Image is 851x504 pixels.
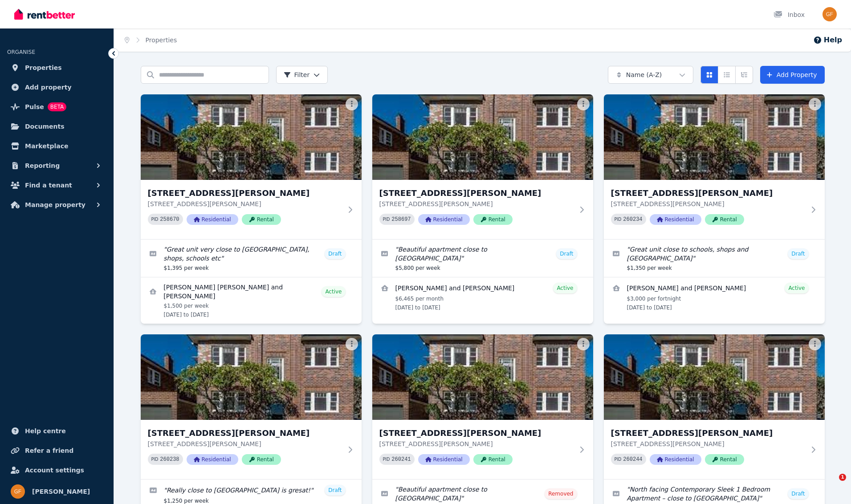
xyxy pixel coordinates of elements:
a: unit 2/81 Blair Street, North Bondi[STREET_ADDRESS][PERSON_NAME][STREET_ADDRESS][PERSON_NAME]PID ... [372,94,593,239]
h3: [STREET_ADDRESS][PERSON_NAME] [148,427,342,439]
small: PID [615,217,622,222]
a: unit 1/81 Blair Street, North Bondi[STREET_ADDRESS][PERSON_NAME][STREET_ADDRESS][PERSON_NAME]PID ... [141,94,362,239]
h3: [STREET_ADDRESS][PERSON_NAME] [611,427,805,439]
button: More options [577,338,590,350]
p: [STREET_ADDRESS][PERSON_NAME] [379,439,574,448]
a: unit 4/81 Blair Street, North Bondi[STREET_ADDRESS][PERSON_NAME][STREET_ADDRESS][PERSON_NAME]PID ... [141,334,362,479]
div: Inbox [774,10,805,19]
span: Filter [284,70,310,79]
img: RentBetter [14,8,75,21]
span: [PERSON_NAME] [32,486,90,497]
span: Help centre [25,426,66,436]
span: Residential [187,454,238,465]
a: Documents [7,118,106,135]
a: unit 5/81 Blair Street, North Bondi[STREET_ADDRESS][PERSON_NAME][STREET_ADDRESS][PERSON_NAME]PID ... [372,334,593,479]
button: More options [809,98,821,110]
button: Reporting [7,157,106,175]
span: Manage property [25,199,86,210]
a: unit 3/81 Blair Street, North Bondi[STREET_ADDRESS][PERSON_NAME][STREET_ADDRESS][PERSON_NAME]PID ... [604,94,825,239]
div: View options [700,66,753,84]
button: More options [346,98,358,110]
code: 258670 [160,216,179,223]
small: PID [383,457,390,462]
img: unit 4/81 Blair Street, North Bondi [141,334,362,420]
small: PID [151,457,159,462]
button: Help [813,35,842,45]
img: unit 1/81 Blair Street, North Bondi [141,94,362,180]
span: Rental [705,214,744,225]
span: Pulse [25,102,44,112]
span: BETA [48,102,66,111]
span: Add property [25,82,72,93]
code: 260238 [160,456,179,463]
iframe: Intercom live chat [821,474,842,495]
a: Add property [7,78,106,96]
a: Edit listing: Great unit very close to Bondi Beach, shops, schools etc [141,240,362,277]
span: Rental [473,454,513,465]
span: Residential [418,214,470,225]
code: 260241 [391,456,411,463]
span: ORGANISE [7,49,35,55]
a: unit 6/81 Blair Street, North Bondi[STREET_ADDRESS][PERSON_NAME][STREET_ADDRESS][PERSON_NAME]PID ... [604,334,825,479]
button: More options [809,338,821,350]
span: Documents [25,121,65,132]
button: Filter [276,66,328,84]
button: Expanded list view [735,66,753,84]
small: PID [615,457,622,462]
a: Properties [146,37,177,44]
p: [STREET_ADDRESS][PERSON_NAME] [148,439,342,448]
code: 260244 [623,456,642,463]
p: [STREET_ADDRESS][PERSON_NAME] [611,439,805,448]
button: Name (A-Z) [608,66,693,84]
a: Properties [7,59,106,77]
small: PID [151,217,159,222]
a: Help centre [7,422,106,440]
a: Add Property [760,66,825,84]
span: Refer a friend [25,445,73,456]
h3: [STREET_ADDRESS][PERSON_NAME] [611,187,805,199]
span: Residential [418,454,470,465]
p: [STREET_ADDRESS][PERSON_NAME] [148,199,342,208]
h3: [STREET_ADDRESS][PERSON_NAME] [379,187,574,199]
small: PID [383,217,390,222]
span: Marketplace [25,141,68,151]
span: Account settings [25,465,84,476]
button: Find a tenant [7,176,106,194]
a: View details for Thomas Dyson and Lunia Ryan [372,277,593,317]
span: Residential [650,454,701,465]
span: Name (A-Z) [626,70,662,79]
span: Rental [473,214,513,225]
img: unit 5/81 Blair Street, North Bondi [372,334,593,420]
span: Reporting [25,160,60,171]
a: Account settings [7,461,106,479]
span: Residential [650,214,701,225]
span: Properties [25,62,62,73]
h3: [STREET_ADDRESS][PERSON_NAME] [148,187,342,199]
span: 1 [839,474,846,481]
a: Edit listing: Beautiful apartment close to Bondi Beach [372,240,593,277]
a: Refer a friend [7,442,106,459]
button: Compact list view [718,66,736,84]
a: View details for Nattan Maccarini Rubira Garcia and Bruno Dombkowisch [141,277,362,324]
span: Find a tenant [25,180,72,191]
span: Rental [242,214,281,225]
nav: Breadcrumb [114,28,187,52]
span: Rental [242,454,281,465]
code: 258697 [391,216,411,223]
p: [STREET_ADDRESS][PERSON_NAME] [611,199,805,208]
button: Manage property [7,196,106,214]
img: unit 3/81 Blair Street, North Bondi [604,94,825,180]
a: Edit listing: Great unit close to schools, shops and Bondi Beach [604,240,825,277]
p: [STREET_ADDRESS][PERSON_NAME] [379,199,574,208]
button: More options [346,338,358,350]
a: Marketplace [7,137,106,155]
button: Card view [700,66,718,84]
span: Residential [187,214,238,225]
span: Rental [705,454,744,465]
img: Giora Friede [11,484,25,499]
a: View details for John Susa and Barbara Vidos [604,277,825,317]
img: unit 2/81 Blair Street, North Bondi [372,94,593,180]
img: unit 6/81 Blair Street, North Bondi [604,334,825,420]
h3: [STREET_ADDRESS][PERSON_NAME] [379,427,574,439]
button: More options [577,98,590,110]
